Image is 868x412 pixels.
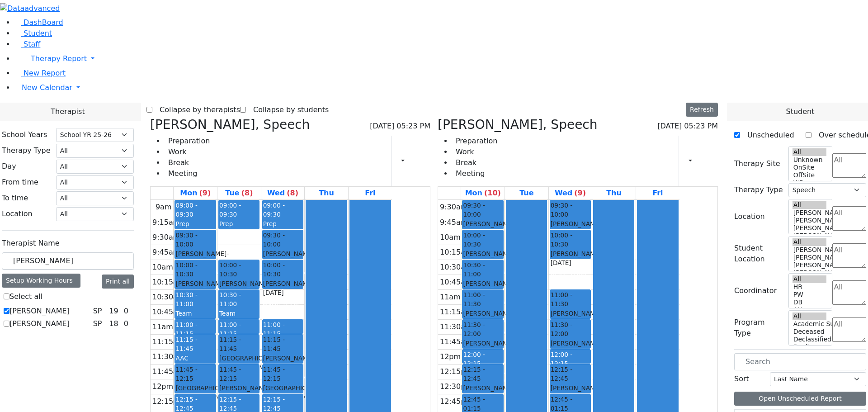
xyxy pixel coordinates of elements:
span: 11:15 - 11:45 [263,335,302,354]
option: All [793,238,827,246]
option: AH [793,306,827,314]
input: Search [734,353,866,370]
div: 19 [107,306,120,317]
span: 11:45 - 12:15 [219,365,259,384]
button: Open Unscheduled Report [734,392,866,406]
span: 12:00 - 12:15 [463,351,485,367]
label: Select all [9,291,42,302]
div: 0 [122,306,130,317]
li: Meeting [452,168,497,179]
li: Preparation [452,136,497,147]
span: 11:30 - 12:00 [551,320,590,339]
label: (9) [574,188,586,199]
a: September 12, 2025 [651,187,665,199]
div: 10am [151,262,175,273]
option: WP [793,179,827,187]
div: 11:15am [151,336,187,347]
li: Work [165,147,210,157]
a: September 8, 2025 [178,187,212,199]
a: September 8, 2025 [463,187,503,199]
a: New Report [14,69,66,77]
a: Therapy Report [14,50,868,68]
div: 12pm [151,381,175,392]
span: 09:30 - 10:00 [175,231,215,249]
span: 10:30 - 11:00 [463,260,502,279]
a: Staff [14,40,40,48]
span: 09:00 - 09:30 [219,202,241,218]
span: 11:45 - 12:15 [263,365,302,384]
div: Prep [219,219,259,228]
li: Break [452,157,497,168]
div: Team Meeting [175,309,215,327]
span: DashBoard [24,18,63,27]
div: 9:30am [151,232,182,243]
span: 12:15 - 12:45 [263,396,285,412]
a: September 9, 2025 [518,187,535,199]
div: 12:15pm [151,396,187,407]
label: Unscheduled [740,128,794,142]
span: [GEOGRAPHIC_DATA] [263,384,328,393]
option: All [793,313,827,320]
label: Student Location [734,243,783,265]
label: Therapy Type [734,185,783,195]
div: Team Meeting [219,309,259,327]
div: SP [90,318,106,329]
div: Report [409,153,413,169]
label: School Years [2,129,47,140]
span: Staff [24,40,40,48]
div: Delete [425,154,430,168]
label: Therapist Name [2,238,60,249]
label: Location [2,208,33,219]
label: Day [2,161,16,172]
div: [PERSON_NAME] [551,219,590,238]
div: SP [90,306,106,317]
option: PW [793,291,827,298]
div: Report [696,153,701,169]
div: [PERSON_NAME] [263,279,302,298]
div: 9:45am [438,217,469,228]
div: 11am [151,322,175,332]
label: (10) [484,188,501,199]
span: 12:15 - 12:45 [463,365,502,384]
div: 11:45am [151,366,187,377]
div: 9:45am [151,247,182,258]
a: September 10, 2025 [553,187,588,199]
span: Therapy Report [31,54,87,63]
div: [PERSON_NAME] [551,339,590,357]
div: [PERSON_NAME] [263,354,302,372]
span: 09:30 - 10:00 [263,231,302,249]
div: [PERSON_NAME] [219,363,259,381]
div: 11:30am [438,322,474,332]
button: Refresh [686,103,718,117]
div: 10:15am [438,247,474,258]
option: [PERSON_NAME] 3 [793,224,827,232]
option: [PERSON_NAME] 4 [793,254,827,261]
span: 10:00 - 10:30 [175,260,215,279]
span: [GEOGRAPHIC_DATA] [219,354,284,363]
label: Collapse by therapists [152,103,240,117]
div: Prep [175,219,215,228]
div: 12:45pm [438,396,474,407]
span: 10:00 - 10:30 [263,260,302,279]
div: 10:45am [438,277,474,288]
div: [PERSON_NAME] [551,249,590,268]
div: [PERSON_NAME] [219,279,259,298]
div: 0 [122,318,130,329]
a: September 9, 2025 [223,187,255,199]
option: Deceased [793,328,827,336]
span: 11:00 - 11:30 [551,290,590,309]
label: Location [734,211,765,222]
label: Therapy Site [734,158,780,169]
input: Search [2,252,134,270]
div: 9am [154,202,174,213]
div: 10:30am [438,262,474,273]
textarea: Search [832,280,866,305]
div: AAC Meeting [175,354,215,372]
div: [PERSON_NAME] [219,384,259,402]
a: September 10, 2025 [265,187,300,199]
span: 09:00 - 09:30 [263,202,285,218]
span: 09:30 - 10:00 [551,201,590,219]
a: September 12, 2025 [363,187,377,199]
div: [PERSON_NAME] [551,309,590,327]
div: [PERSON_NAME] [463,249,502,268]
